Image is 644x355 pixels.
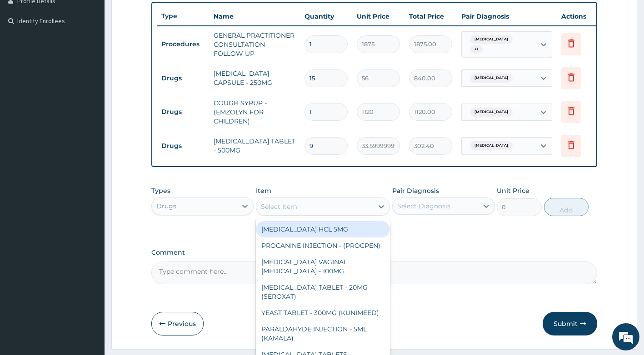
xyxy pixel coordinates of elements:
[149,5,171,26] div: Minimize live chat window
[470,74,513,83] span: [MEDICAL_DATA]
[256,186,271,195] label: Item
[151,249,598,256] label: Comment
[151,312,204,335] button: Previous
[157,8,209,25] th: Type
[157,70,209,87] td: Drugs
[47,51,153,63] div: Chat with us now
[209,94,300,130] td: COUGH SYRUP - (EMZOLYN FOR CHILDREN)
[470,35,513,44] span: [MEDICAL_DATA]
[256,279,390,305] div: [MEDICAL_DATA] TABLET - 20MG (SEROXAT)
[157,104,209,120] td: Drugs
[53,114,125,206] span: We're online!
[557,7,602,25] th: Actions
[156,202,176,211] div: Drugs
[157,36,209,53] td: Procedures
[397,202,450,211] div: Select Diagnosis
[157,138,209,154] td: Drugs
[209,132,300,159] td: [MEDICAL_DATA] TABLET - 500MG
[543,312,597,335] button: Submit
[151,187,170,195] label: Types
[392,186,439,195] label: Pair Diagnosis
[17,45,37,68] img: d_794563401_company_1708531726252_794563401
[256,305,390,321] div: YEAST TABLET - 300MG (KUNIMEED)
[209,26,300,63] td: GENERAL PRACTITIONER CONSULTATION FOLLOW UP
[256,254,390,279] div: [MEDICAL_DATA] VAGINAL [MEDICAL_DATA] - 100MG
[470,141,513,150] span: [MEDICAL_DATA]
[544,198,589,216] button: Add
[457,7,557,25] th: Pair Diagnosis
[256,321,390,346] div: PARALDAHYDE INJECTION - 5ML (KAMALA)
[256,237,390,254] div: PROCANINE INJECTION - (PROCPEN)
[256,221,390,237] div: [MEDICAL_DATA] HCL 5MG
[470,45,483,54] span: + 1
[209,64,300,92] td: [MEDICAL_DATA] CAPSULE - 250MG
[300,7,352,25] th: Quantity
[352,7,404,25] th: Unit Price
[404,7,457,25] th: Total Price
[497,186,529,195] label: Unit Price
[209,7,300,25] th: Name
[261,202,297,211] div: Select Item
[5,248,173,280] textarea: Type your message and hit 'Enter'
[470,108,513,117] span: [MEDICAL_DATA]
